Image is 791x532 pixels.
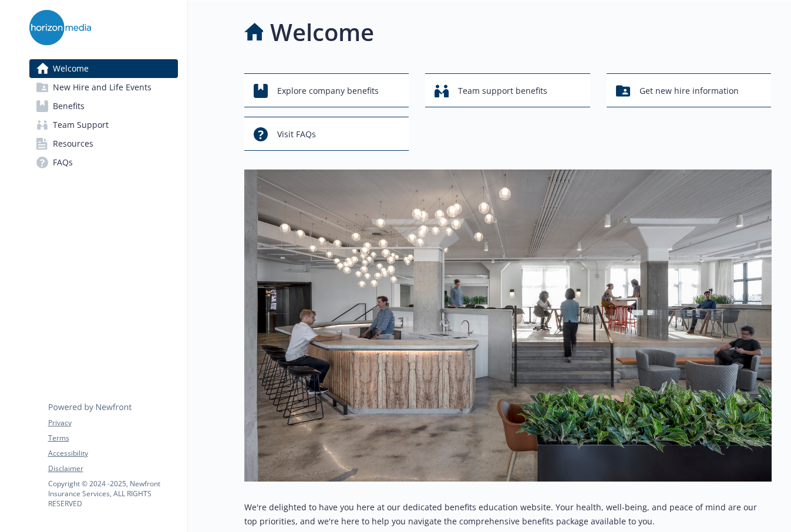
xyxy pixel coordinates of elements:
a: Team Support [29,116,178,134]
a: FAQs [29,153,178,172]
a: Privacy [48,418,177,428]
a: Disclaimer [48,463,177,474]
span: New Hire and Life Events [53,78,152,97]
a: Terms [48,433,177,443]
span: Get new hire information [639,80,739,102]
span: Team Support [53,116,109,134]
a: Resources [29,134,178,153]
button: Explore company benefits [244,73,409,107]
span: Resources [53,134,93,153]
span: Visit FAQs [277,123,316,145]
span: Benefits [53,97,85,116]
button: Visit FAQs [244,117,409,151]
a: Welcome [29,59,178,78]
span: FAQs [53,153,73,172]
p: Copyright © 2024 - 2025 , Newfront Insurance Services, ALL RIGHTS RESERVED [48,479,177,509]
span: Explore company benefits [277,80,379,102]
img: overview page banner [244,170,772,482]
a: Benefits [29,97,178,116]
span: Team support benefits [458,80,547,102]
button: Team support benefits [425,73,590,107]
p: We're delighted to have you here at our dedicated benefits education website. Your health, well-b... [244,500,772,528]
a: New Hire and Life Events [29,78,178,97]
span: Welcome [53,59,89,78]
a: Accessibility [48,448,177,459]
button: Get new hire information [607,73,772,107]
h1: Welcome [270,15,374,50]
